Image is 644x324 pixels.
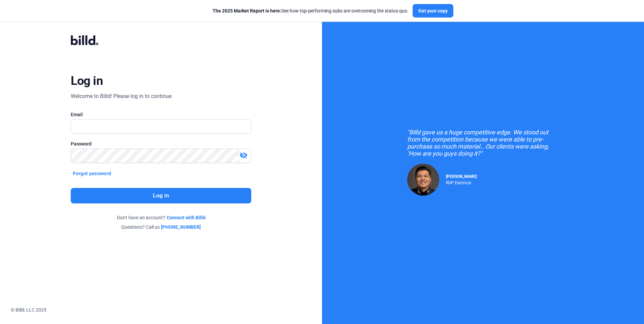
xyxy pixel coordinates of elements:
mat-icon: visibility_off [239,151,248,159]
div: Log in [71,73,103,88]
div: "Billd gave us a huge competitive edge. We stood out from the competition because we were able to... [407,129,559,157]
a: [PHONE_NUMBER] [161,224,201,230]
button: Get your copy [413,4,453,18]
div: Welcome to Billd! Please log in to continue. [71,92,173,100]
div: Don't have an account? [71,214,251,221]
div: Email [71,111,251,118]
div: Questions? Call us [71,224,251,230]
span: [PERSON_NAME] [446,174,477,179]
button: Forgot password [71,170,113,177]
div: RDP Electrical [446,179,477,185]
button: Log in [71,188,251,203]
img: Raul Pacheco [407,164,439,196]
div: See how top-performing subs are overcoming the status quo. [213,7,409,14]
span: The 2025 Market Report is here: [213,8,281,13]
a: Connect with Billd [167,214,205,221]
div: Password [71,140,251,147]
